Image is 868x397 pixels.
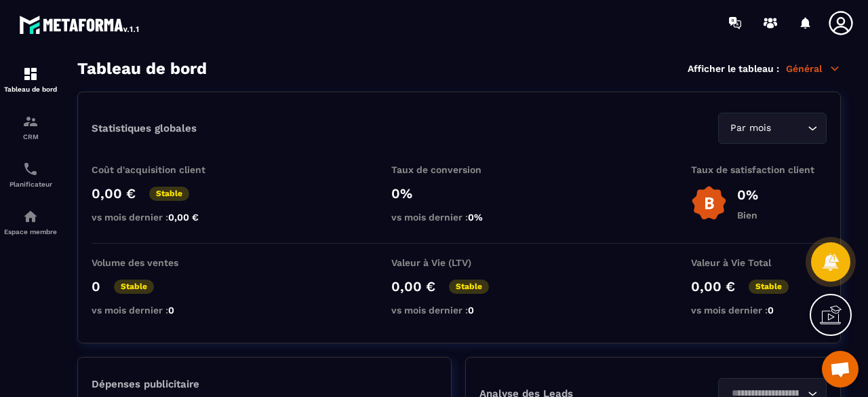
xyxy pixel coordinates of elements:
span: 0 [768,305,774,316]
p: vs mois dernier : [391,305,527,316]
span: Par mois [727,121,774,136]
a: schedulerschedulerPlanificateur [3,151,58,198]
p: Taux de conversion [391,164,527,175]
img: b-badge-o.b3b20ee6.svg [691,185,727,221]
p: 0,00 € [691,278,735,295]
p: Stable [449,280,489,294]
a: formationformationCRM [3,103,58,151]
img: formation [22,66,39,82]
p: Coût d'acquisition client [92,164,227,175]
p: Espace membre [3,228,58,235]
p: vs mois dernier : [92,305,227,316]
p: Tableau de bord [3,86,58,93]
p: 0% [391,185,527,202]
p: Stable [149,187,189,201]
p: Valeur à Vie (LTV) [391,257,527,268]
img: formation [22,113,39,130]
p: 0% [737,187,758,203]
p: 0,00 € [391,278,435,295]
span: 0 [468,305,474,316]
p: Planificateur [3,181,58,188]
a: formationformationTableau de bord [3,56,58,103]
img: scheduler [22,161,39,177]
img: automations [22,208,39,225]
p: Stable [114,280,154,294]
p: Bien [737,210,758,221]
p: CRM [3,133,58,140]
span: 0,00 € [168,212,199,223]
p: Volume des ventes [92,257,227,268]
p: vs mois dernier : [92,212,227,223]
p: 0,00 € [92,185,136,202]
span: 0% [468,212,483,223]
p: 0 [92,278,100,295]
p: Valeur à Vie Total [691,257,827,268]
span: 0 [168,305,174,316]
div: Search for option [718,113,827,144]
div: Ouvrir le chat [822,351,859,387]
input: Search for option [774,121,804,136]
a: automationsautomationsEspace membre [3,198,58,246]
img: logo [19,12,141,37]
p: Statistiques globales [92,122,197,134]
p: vs mois dernier : [691,305,827,316]
p: Général [786,62,841,75]
p: vs mois dernier : [391,212,527,223]
p: Stable [749,280,789,294]
h3: Tableau de bord [77,59,207,78]
p: Taux de satisfaction client [691,164,827,175]
p: Afficher le tableau : [688,63,779,74]
p: Dépenses publicitaire [92,378,437,390]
